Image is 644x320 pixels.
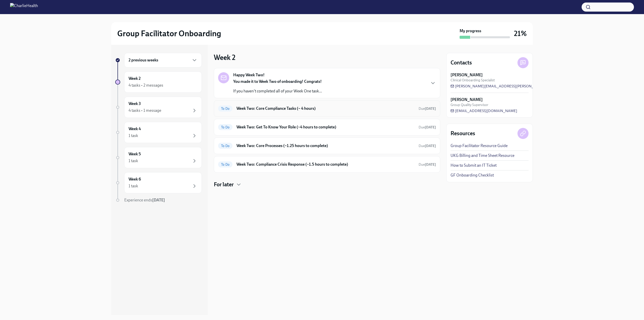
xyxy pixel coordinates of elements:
[124,198,165,202] span: Experience ends
[425,162,436,167] strong: [DATE]
[419,144,436,148] span: September 22nd, 2025 10:00
[115,72,202,93] a: Week 24 tasks • 2 messages
[419,106,436,111] span: Due
[451,153,514,158] a: UKG Billing and Time Sheet Resource
[236,143,415,149] h6: Week Two: Core Processes (~1.25 hours to complete)
[419,125,436,129] span: Due
[124,53,202,67] div: 2 previous weeks
[129,76,141,81] h6: Week 2
[218,123,436,131] a: To DoWeek Two: Get To Know Your Role (~4 hours to complete)Due[DATE]
[129,126,141,132] h6: Week 4
[451,97,483,102] strong: [PERSON_NAME]
[129,151,141,157] h6: Week 5
[233,72,265,78] strong: Happy Week Two!
[451,163,497,168] a: How to Submit an IT Ticket
[233,88,322,94] p: If you haven't completed all of your Week One task...
[129,108,161,113] div: 4 tasks • 1 message
[214,181,440,188] div: For later
[115,122,202,143] a: Week 41 task
[115,147,202,168] a: Week 51 task
[419,162,436,167] span: September 22nd, 2025 10:00
[233,79,322,84] strong: You made it to Week Two of onboarding! Congrats!
[218,107,232,111] span: To Do
[236,106,415,111] h6: Week Two: Core Compliance Tasks (~ 4 hours)
[214,53,235,62] h3: Week 2
[451,143,508,149] a: Group Facilitator Resource Guide
[419,106,436,111] span: September 22nd, 2025 10:00
[451,59,472,66] h4: Contacts
[514,29,527,38] h3: 21%
[152,198,165,202] strong: [DATE]
[218,163,232,166] span: To Do
[460,28,481,34] strong: My progress
[425,144,436,148] strong: [DATE]
[236,124,415,130] h6: Week Two: Get To Know Your Role (~4 hours to complete)
[214,181,234,188] h4: For later
[129,158,138,164] div: 1 task
[129,57,158,63] h6: 2 previous weeks
[451,72,483,78] strong: [PERSON_NAME]
[129,83,163,88] div: 4 tasks • 2 messages
[451,102,488,107] span: Group Quality Supervisor
[425,125,436,129] strong: [DATE]
[451,172,494,178] a: GF Onboarding Checklist
[451,84,576,89] a: [PERSON_NAME][EMAIL_ADDRESS][PERSON_NAME][DOMAIN_NAME]
[129,183,138,189] div: 1 task
[419,162,436,167] span: Due
[218,160,436,168] a: To DoWeek Two: Compliance Crisis Response (~1.5 hours to complete)Due[DATE]
[218,144,232,148] span: To Do
[115,97,202,118] a: Week 34 tasks • 1 message
[129,101,141,106] h6: Week 3
[451,78,495,83] span: Clinical Onboarding Specialist
[129,176,141,182] h6: Week 6
[236,162,415,167] h6: Week Two: Compliance Crisis Response (~1.5 hours to complete)
[451,108,517,113] a: [EMAIL_ADDRESS][DOMAIN_NAME]
[419,144,436,148] span: Due
[115,172,202,193] a: Week 61 task
[419,125,436,130] span: September 22nd, 2025 10:00
[218,104,436,113] a: To DoWeek Two: Core Compliance Tasks (~ 4 hours)Due[DATE]
[218,142,436,150] a: To DoWeek Two: Core Processes (~1.25 hours to complete)Due[DATE]
[10,3,38,11] img: CharlieHealth
[451,130,475,137] h4: Resources
[425,106,436,111] strong: [DATE]
[129,133,138,138] div: 1 task
[117,28,221,39] h2: Group Facilitator Onboarding
[218,125,232,129] span: To Do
